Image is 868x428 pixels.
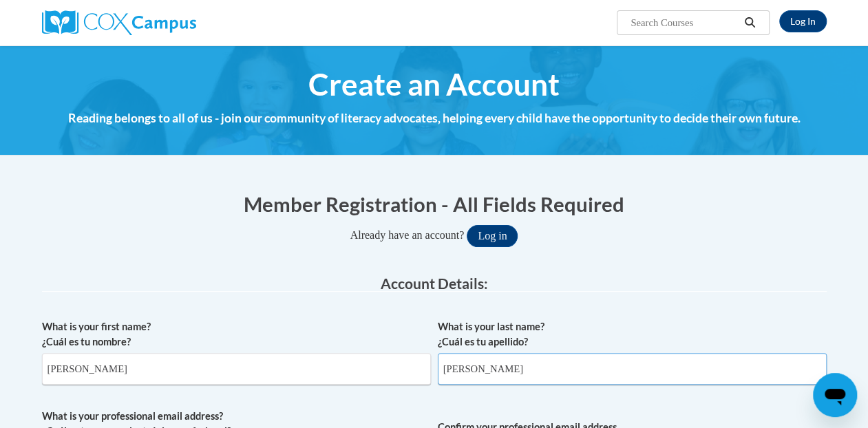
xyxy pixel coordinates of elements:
input: Search Courses [629,14,739,31]
span: Account Details: [381,275,488,292]
iframe: Button to launch messaging window [813,373,857,417]
label: What is your last name? ¿Cuál es tu apellido? [438,319,827,350]
h1: Member Registration - All Fields Required [42,190,827,218]
input: Metadata input [42,353,431,385]
a: Log In [779,10,827,32]
input: Metadata input [438,353,827,385]
label: What is your first name? ¿Cuál es tu nombre? [42,319,431,350]
img: Cox Campus [42,10,196,35]
button: Log in [467,225,518,247]
span: Already have an account? [350,229,465,241]
span: Create an Account [308,66,560,103]
button: Search [739,14,760,31]
h4: Reading belongs to all of us - join our community of literacy advocates, helping every child have... [42,109,827,127]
